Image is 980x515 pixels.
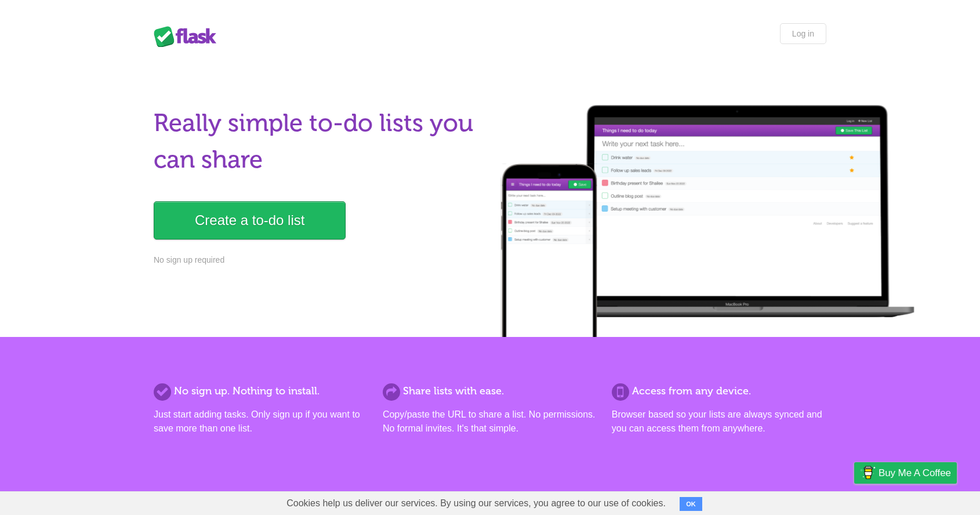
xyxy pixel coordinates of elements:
button: OK [680,497,702,511]
p: No sign up required [154,254,483,266]
h2: Share lists with ease. [383,383,597,399]
span: Cookies help us deliver our services. By using our services, you agree to our use of cookies. [275,492,677,515]
p: Browser based so your lists are always synced and you can access them from anywhere. [612,408,826,436]
p: Just start adding tasks. Only sign up if you want to save more than one list. [154,408,368,436]
div: Flask Lists [154,26,223,47]
img: Buy me a coffee [860,463,876,483]
h2: No sign up. Nothing to install. [154,383,368,399]
a: Buy me a coffee [854,462,957,484]
a: Create a to-do list [154,201,346,240]
h2: Access from any device. [612,383,826,399]
p: Copy/paste the URL to share a list. No permissions. No formal invites. It's that simple. [383,408,597,436]
a: Log in [780,23,826,44]
h1: Really simple to-do lists you can share [154,105,483,178]
span: Buy me a coffee [879,463,951,483]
